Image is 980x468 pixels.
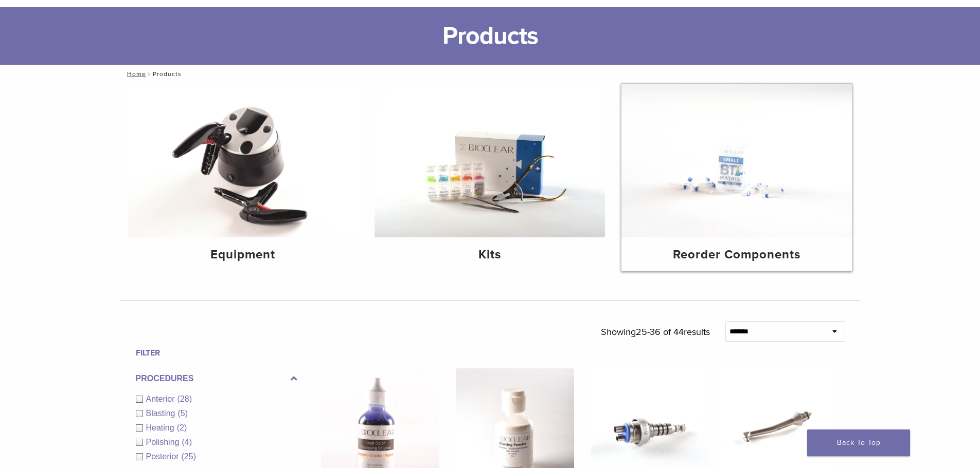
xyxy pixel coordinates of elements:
[177,423,187,432] span: (2)
[375,84,605,271] a: Kits
[136,246,350,264] h4: Equipment
[120,65,861,83] nav: Products
[146,409,178,418] span: Blasting
[177,409,188,418] span: (5)
[636,326,684,338] span: 25-36 of 44
[630,246,844,264] h4: Reorder Components
[146,423,177,432] span: Heating
[375,84,605,237] img: Kits
[146,452,182,461] span: Posterior
[124,70,146,78] a: Home
[146,438,182,446] span: Polishing
[136,347,297,359] h4: Filter
[807,429,910,456] a: Back To Top
[177,395,192,403] span: (28)
[146,71,153,77] span: /
[182,438,192,446] span: (4)
[146,395,177,403] span: Anterior
[182,452,196,461] span: (25)
[601,321,710,343] p: Showing results
[621,84,852,271] a: Reorder Components
[383,246,597,264] h4: Kits
[621,84,852,237] img: Reorder Components
[136,372,297,385] label: Procedures
[128,84,359,271] a: Equipment
[128,84,359,237] img: Equipment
